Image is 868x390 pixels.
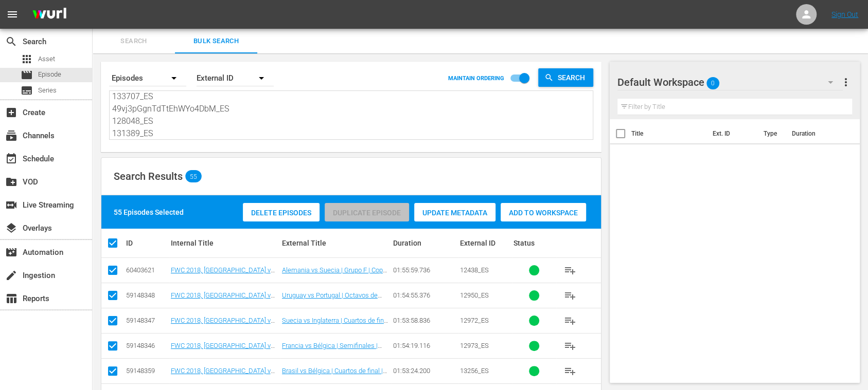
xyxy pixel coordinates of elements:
button: playlist_add [558,359,582,383]
span: Channels [5,129,17,142]
span: 12438_ES [460,266,489,274]
div: 01:53:58.836 [393,317,457,324]
span: menu [6,8,19,21]
div: 01:53:24.200 [393,367,457,375]
span: Add to Workspace [501,209,586,217]
span: Episode [21,69,33,81]
span: 12973_ES [460,342,489,349]
div: 01:54:19.116 [393,342,457,349]
button: Search [538,68,593,87]
div: 59148359 [126,367,168,375]
div: External ID [197,64,274,92]
div: Duration [393,239,457,247]
span: Bulk Search [181,35,251,47]
span: playlist_add [564,340,576,352]
span: playlist_add [564,365,576,377]
th: Type [757,119,786,148]
div: 59148346 [126,342,168,349]
div: 60403621 [126,266,168,274]
span: Search [554,68,593,87]
span: Duplicate Episode [325,209,409,217]
div: Internal Title [171,239,279,247]
div: 01:55:59.736 [393,266,457,274]
th: Duration [786,119,847,148]
div: External Title [282,239,390,247]
span: Asset [38,54,55,64]
a: Brasil vs Bélgica | Cuartos de final | Copa Mundial de la FIFA Rusia 2018™ | Partido completo [282,367,389,390]
a: FWC 2018, [GEOGRAPHIC_DATA] v [GEOGRAPHIC_DATA] (ES) [171,317,275,332]
img: ans4CAIJ8jUAAAAAAAAAAAAAAAAAAAAAAAAgQb4GAAAAAAAAAAAAAAAAAAAAAAAAJMjXAAAAAAAAAAAAAAAAAAAAAAAAgAT5G... [25,3,74,27]
span: 13256_ES [460,367,489,375]
span: 12972_ES [460,317,489,324]
div: External ID [460,239,510,247]
a: FWC 2018, [GEOGRAPHIC_DATA] v [GEOGRAPHIC_DATA] (ES) [171,342,275,357]
div: 59148347 [126,317,168,324]
span: Can only bulk duplicate episodes with 20 or fewer episodes [325,206,409,218]
p: MAINTAIN ORDERING [448,75,504,82]
a: Francia vs Bélgica | Semifinales | Copa Mundial de la FIFA Rusia 2018™ | Partido completo [282,342,389,365]
span: VOD [5,176,17,188]
span: 0 [706,72,719,94]
span: 55 [185,173,202,180]
span: 12950_ES [460,291,489,299]
th: Ext. ID [706,119,757,148]
div: 01:54:55.376 [393,291,457,299]
span: playlist_add [564,264,576,276]
button: Update Metadata [414,203,495,221]
span: playlist_add [564,314,576,327]
div: 55 Episodes Selected [114,207,184,217]
span: playlist_add [564,289,576,302]
a: Sign Out [831,10,858,18]
button: Add to Workspace [501,203,586,221]
span: Episode [38,69,61,80]
div: Episodes [109,64,186,92]
span: Search Results [114,170,183,182]
a: Uruguay vs Portugal | Octavos de final | Copa Mundial de la FIFA Rusia 2018™ | Partido completo [282,291,386,314]
button: Delete Episodes [243,203,320,221]
span: Live Streaming [5,199,17,211]
th: Title [631,119,706,148]
span: more_vert [840,76,852,88]
a: Suecia vs Inglaterra | Cuartos de final | Copa Mundial de la FIFA Rusia 2018™ | Partido completo [282,317,389,340]
div: Default Workspace [617,68,843,97]
button: playlist_add [558,308,582,333]
a: Alemania vs Suecia | Grupo F | Copa Mundial de la FIFA Rusia 2018™ | Partido completo [282,266,387,289]
a: FWC 2018, [GEOGRAPHIC_DATA] v [GEOGRAPHIC_DATA] (ES) [171,367,275,382]
span: Schedule [5,153,17,165]
span: Search [5,35,17,48]
a: FWC 2018, [GEOGRAPHIC_DATA] v [GEOGRAPHIC_DATA] (ES) [171,266,275,282]
span: Delete Episodes [243,209,320,217]
button: playlist_add [558,333,582,358]
button: playlist_add [558,258,582,283]
span: Ingestion [5,269,17,282]
textarea: 12438_ES 12950_ES 12972_ES 12973_ES 13256_ES 14589_ES 14643_ES 14709_ES 14800_ES 14939_ES 14949_E... [112,93,593,140]
span: Series [38,85,57,96]
span: Series [21,84,33,97]
span: Asset [21,53,33,65]
button: Duplicate Episode [325,203,409,221]
a: FWC 2018, [GEOGRAPHIC_DATA] v [GEOGRAPHIC_DATA] (ES) [171,291,275,307]
div: ID [126,239,168,247]
div: Status [513,239,555,247]
span: Reports [5,292,17,305]
span: Search [99,35,169,47]
div: 59148348 [126,291,168,299]
span: Create [5,106,17,119]
span: Automation [5,246,17,258]
span: Update Metadata [414,209,495,217]
button: more_vert [840,70,852,95]
button: playlist_add [558,283,582,308]
span: Overlays [5,222,17,234]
